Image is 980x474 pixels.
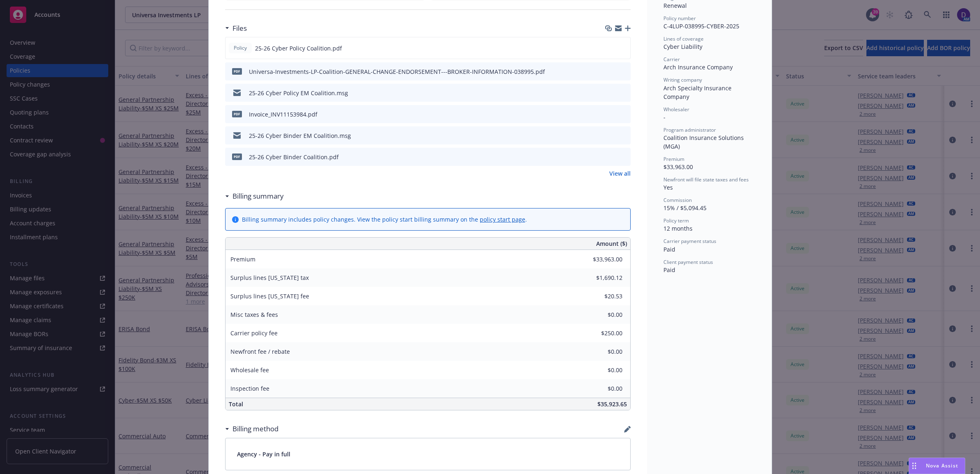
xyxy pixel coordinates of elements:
[230,311,278,318] span: Misc taxes & fees
[663,126,716,133] span: Program administrator
[242,215,527,224] div: Billing summary includes policy changes. View the policy start billing summary on the .
[607,131,613,140] button: download file
[249,110,317,119] div: Invoice_INV11153984.pdf
[574,364,627,376] input: 0.00
[620,44,627,53] button: preview file
[574,346,627,358] input: 0.00
[663,134,745,150] span: Coalition Insurance Solutions (MGA)
[663,84,733,101] span: Arch Specialty Insurance Company
[232,111,242,117] span: pdf
[574,309,627,321] input: 0.00
[620,67,627,76] button: preview file
[909,458,965,474] button: Nova Assist
[230,385,269,392] span: Inspection fee
[574,253,627,266] input: 0.00
[663,56,680,63] span: Carrier
[663,43,702,50] span: Cyber Liability
[609,169,631,178] a: View all
[663,245,675,253] span: Paid
[926,462,958,469] span: Nova Assist
[607,153,613,161] button: download file
[574,327,627,339] input: 0.00
[663,266,675,274] span: Paid
[663,197,692,204] span: Commission
[663,259,713,266] span: Client payment status
[663,238,716,245] span: Carrier payment status
[249,153,339,161] div: 25-26 Cyber Binder Coalition.pdf
[230,366,269,374] span: Wholesale fee
[620,153,627,161] button: preview file
[230,329,278,337] span: Carrier policy fee
[480,215,525,223] a: policy start page
[230,292,309,300] span: Surplus lines [US_STATE] fee
[607,67,613,76] button: download file
[607,89,613,97] button: download file
[574,290,627,302] input: 0.00
[574,382,627,395] input: 0.00
[663,22,739,30] span: C-4LUP-038995-CYBER-2025
[620,110,627,119] button: preview file
[230,348,290,355] span: Newfront fee / rebate
[255,44,342,53] span: 25-26 Cyber Policy Coalition.pdf
[596,239,627,248] span: Amount ($)
[663,76,702,83] span: Writing company
[663,176,749,183] span: Newfront will file state taxes and fees
[909,458,919,474] div: Drag to move
[249,67,545,76] div: Universa-Investments-LP-Coalition-GENERAL-CHANGE-ENDORSEMENT---BROKER-INFORMATION-038995.pdf
[606,44,613,53] button: download file
[663,2,687,9] span: Renewal
[663,15,696,22] span: Policy number
[225,191,284,202] div: Billing summary
[597,400,627,408] span: $35,923.65
[232,23,247,34] h3: Files
[663,156,684,163] span: Premium
[663,63,733,71] span: Arch Insurance Company
[663,163,693,171] span: $33,963.00
[620,89,627,97] button: preview file
[663,217,689,224] span: Policy term
[230,255,255,263] span: Premium
[232,44,248,52] span: Policy
[226,438,630,470] div: Agency - Pay in full
[574,272,627,284] input: 0.00
[663,224,693,232] span: 12 months
[232,68,242,74] span: pdf
[663,183,673,191] span: Yes
[249,131,351,140] div: 25-26 Cyber Binder EM Coalition.msg
[225,23,247,34] div: Files
[663,204,707,212] span: 15% / $5,094.45
[607,110,613,119] button: download file
[663,35,704,42] span: Lines of coverage
[663,113,665,121] span: -
[232,153,242,160] span: pdf
[620,131,627,140] button: preview file
[225,424,278,434] div: Billing method
[232,191,284,202] h3: Billing summary
[249,89,348,97] div: 25-26 Cyber Policy EM Coalition.msg
[663,106,689,113] span: Wholesaler
[229,400,243,408] span: Total
[232,424,278,434] h3: Billing method
[230,274,309,282] span: Surplus lines [US_STATE] tax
